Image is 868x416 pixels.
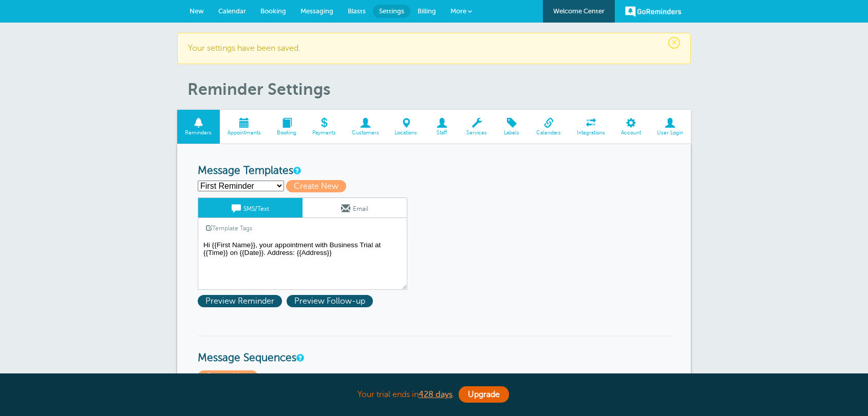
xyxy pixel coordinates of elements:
a: Calendars [529,110,569,144]
span: Customers [349,130,382,136]
span: Booking [274,130,299,136]
a: Services [459,110,495,144]
a: Preview Reminder [198,296,287,306]
a: Email [303,198,407,217]
span: Blasts [348,7,366,15]
span: Create New [286,180,346,192]
textarea: Hi {{First Name}}, your appointment with Business Trial at {{Time}} on {{Date}}. Address: {{Addre... [198,239,407,290]
span: Preview Follow-up [287,295,373,307]
a: Upgrade [459,386,509,403]
a: SMS/Text [198,198,303,217]
a: Integrations [569,110,613,144]
span: Calendar [218,7,246,15]
h3: Message Sequences [198,335,670,365]
span: Locations [392,130,420,136]
a: Locations [387,110,425,144]
span: User Login [654,130,686,136]
span: Booking [260,7,286,15]
a: Booking [269,110,305,144]
a: Customers [344,110,387,144]
span: Reminders [182,130,215,136]
span: × [668,37,680,49]
span: Account [618,130,644,136]
span: Services [464,130,490,136]
span: Settings [379,7,404,15]
h1: Reminder Settings [187,80,691,99]
a: Create New [198,372,260,381]
span: Messaging [300,7,333,15]
span: Integrations [574,130,608,136]
a: Payments [304,110,344,144]
span: Billing [418,7,436,15]
a: Preview Follow-up [287,296,375,306]
a: Settings [373,5,410,18]
span: Payments [309,130,338,136]
a: Appointments [220,110,269,144]
a: Account [613,110,649,144]
span: More [450,7,466,15]
div: Your trial ends in . [177,384,691,406]
p: Your settings have been saved. [188,44,680,53]
a: Message Sequences allow you to setup multiple reminder schedules that can use different Message T... [296,354,303,361]
a: User Login [649,110,691,144]
a: 428 days [419,390,452,399]
span: Create New [198,370,258,383]
a: Create New [286,182,351,191]
span: Calendars [534,130,564,136]
span: Preview Reminder [198,295,282,307]
span: Labels [500,130,523,136]
a: Staff [425,110,459,144]
a: Labels [495,110,529,144]
a: Template Tags [198,218,260,238]
h3: Message Templates [198,165,670,177]
span: Appointments [225,130,264,136]
span: Staff [430,130,454,136]
span: New [190,7,204,15]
